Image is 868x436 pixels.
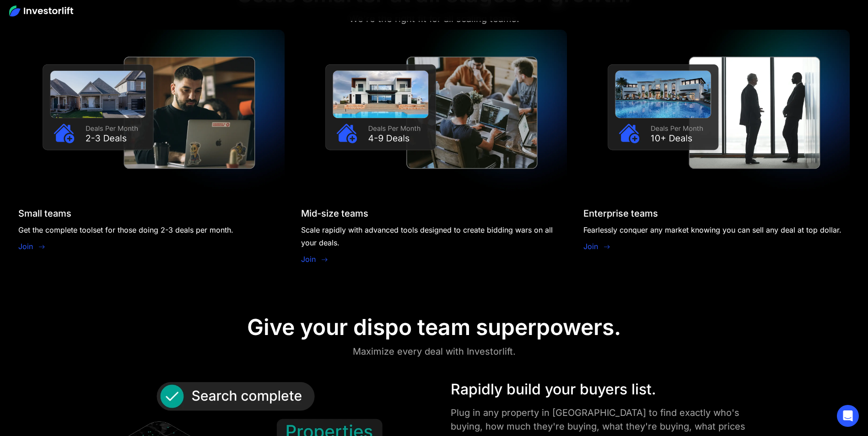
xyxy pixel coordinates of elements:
a: Join [583,241,598,252]
div: Rapidly build your buyers list. [451,378,762,400]
div: Get the complete toolset for those doing 2-3 deals per month. [18,223,233,236]
div: Small teams [18,208,71,219]
div: Fearlessly conquer any market knowing you can sell any deal at top dollar. [583,223,841,236]
div: Give your dispo team superpowers. [247,314,621,340]
div: Maximize every deal with Investorlift. [353,344,516,359]
a: Join [18,241,33,252]
div: Enterprise teams [583,208,658,219]
a: Join [301,254,316,265]
div: Open Intercom Messenger [837,405,859,427]
div: Scale rapidly with advanced tools designed to create bidding wars on all your deals. [301,223,567,249]
div: Mid-size teams [301,208,368,219]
